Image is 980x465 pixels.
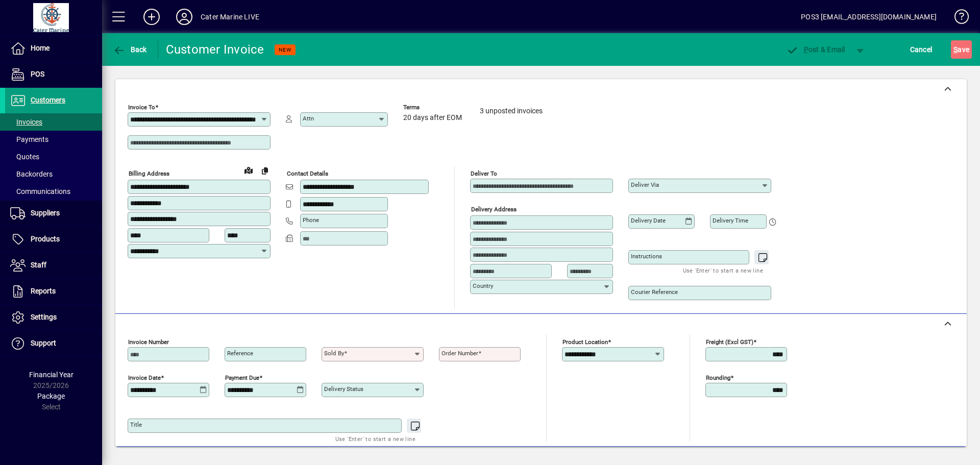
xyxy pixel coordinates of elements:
[403,114,462,122] span: 20 days after EOM
[631,253,662,260] mat-label: Instructions
[135,8,168,26] button: Add
[303,115,314,122] mat-label: Attn
[130,421,142,428] mat-label: Title
[804,45,808,54] span: P
[240,162,257,178] a: View on map
[31,339,56,347] span: Support
[168,8,201,26] button: Profile
[953,45,958,54] span: S
[31,44,50,52] span: Home
[10,170,53,178] span: Backorders
[279,46,291,53] span: NEW
[10,153,39,161] span: Quotes
[5,201,102,226] a: Suppliers
[631,288,678,296] mat-label: Courier Reference
[5,227,102,252] a: Products
[5,131,102,148] a: Payments
[227,350,253,357] mat-label: Reference
[5,36,102,61] a: Home
[31,261,46,269] span: Staff
[10,135,48,143] span: Payments
[5,113,102,131] a: Invoices
[631,217,666,224] mat-label: Delivery date
[5,165,102,183] a: Backorders
[10,118,42,126] span: Invoices
[128,374,161,381] mat-label: Invoice date
[5,62,102,87] a: POS
[908,40,935,59] button: Cancel
[480,107,543,115] a: 3 unposted invoices
[201,9,259,25] div: Cater Marine LIVE
[403,104,464,111] span: Terms
[781,40,850,59] button: Post & Email
[128,338,169,346] mat-label: Invoice number
[706,338,753,346] mat-label: Freight (excl GST)
[951,40,972,59] button: Save
[5,148,102,165] a: Quotes
[801,9,937,25] div: POS3 [EMAIL_ADDRESS][DOMAIN_NAME]
[31,313,57,321] span: Settings
[102,40,158,59] app-page-header-button: Back
[5,253,102,278] a: Staff
[953,41,969,58] span: ave
[225,374,259,381] mat-label: Payment due
[683,264,763,276] mat-hint: Use 'Enter' to start a new line
[31,70,44,78] span: POS
[442,350,478,357] mat-label: Order number
[31,96,65,104] span: Customers
[5,305,102,330] a: Settings
[37,392,65,400] span: Package
[110,40,150,59] button: Back
[786,45,845,54] span: ost & Email
[166,41,264,58] div: Customer Invoice
[335,433,415,445] mat-hint: Use 'Enter' to start a new line
[5,331,102,356] a: Support
[303,216,319,224] mat-label: Phone
[910,41,933,58] span: Cancel
[10,187,70,195] span: Communications
[5,183,102,200] a: Communications
[31,209,60,217] span: Suppliers
[713,217,748,224] mat-label: Delivery time
[471,170,497,177] mat-label: Deliver To
[29,371,73,379] span: Financial Year
[706,374,730,381] mat-label: Rounding
[31,235,60,243] span: Products
[324,350,344,357] mat-label: Sold by
[128,104,155,111] mat-label: Invoice To
[113,45,147,54] span: Back
[473,282,493,289] mat-label: Country
[631,181,659,188] mat-label: Deliver via
[947,2,967,35] a: Knowledge Base
[5,279,102,304] a: Reports
[324,385,363,393] mat-label: Delivery status
[562,338,608,346] mat-label: Product location
[257,162,273,179] button: Copy to Delivery address
[31,287,56,295] span: Reports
